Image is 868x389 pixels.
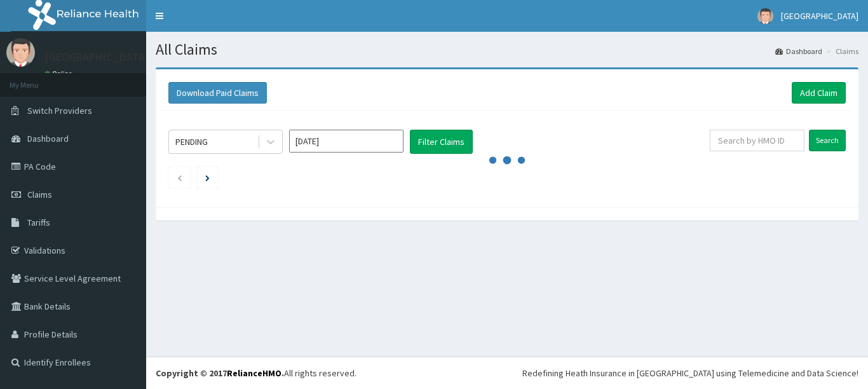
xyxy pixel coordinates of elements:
[44,69,75,78] a: Online
[146,357,868,389] footer: All rights reserved.
[205,172,210,183] a: Next page
[27,189,52,200] span: Claims
[156,41,858,58] h1: All Claims
[175,135,208,148] div: PENDING
[27,217,50,228] span: Tariffs
[156,367,284,379] strong: Copyright © 2017 .
[775,46,822,57] a: Dashboard
[781,10,858,22] span: [GEOGRAPHIC_DATA]
[168,82,267,104] button: Download Paid Claims
[824,46,858,57] li: Claims
[757,8,773,24] img: User Image
[792,82,846,104] a: Add Claim
[44,51,149,63] p: [GEOGRAPHIC_DATA]
[27,105,92,116] span: Switch Providers
[6,38,35,67] img: User Image
[488,141,526,179] svg: audio-loading
[809,130,846,151] input: Search
[289,130,403,153] input: Select Month and Year
[522,367,858,379] div: Redefining Heath Insurance in [GEOGRAPHIC_DATA] using Telemedicine and Data Science!
[410,130,473,154] button: Filter Claims
[177,172,182,183] a: Previous page
[227,367,281,379] a: RelianceHMO
[27,133,69,144] span: Dashboard
[710,130,804,151] input: Search by HMO ID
